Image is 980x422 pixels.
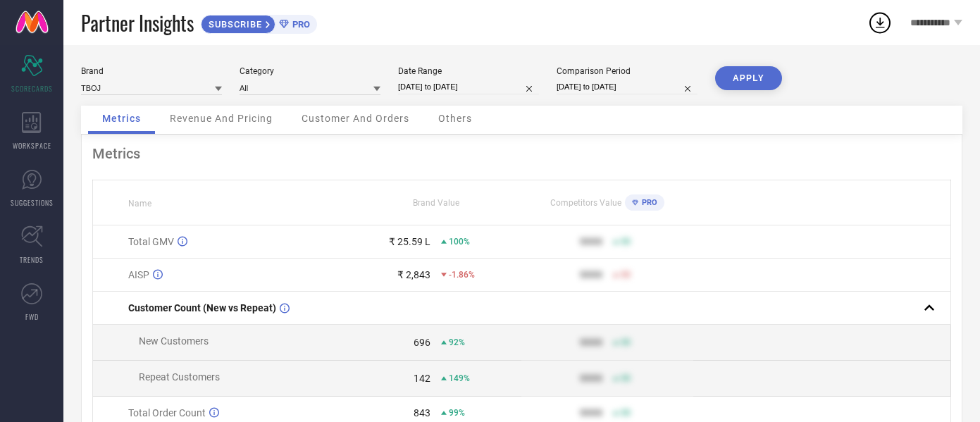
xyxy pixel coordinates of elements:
span: PRO [289,19,310,30]
span: Partner Insights [81,8,194,37]
a: SUBSCRIBEPRO [201,11,317,34]
input: Select comparison period [557,80,697,94]
span: Customer Count (New vs Repeat) [128,302,276,314]
span: SUBSCRIBE [201,19,266,30]
span: Customer And Orders [302,113,409,124]
span: 92% [449,337,465,347]
span: SCORECARDS [11,83,53,94]
span: 50 [621,408,631,418]
div: Comparison Period [557,66,697,76]
div: 843 [414,407,430,418]
span: PRO [638,198,657,207]
span: AISP [128,269,149,280]
span: TRENDS [20,254,44,265]
span: 99% [449,408,465,418]
span: 50 [621,237,631,247]
span: Total GMV [128,236,174,247]
span: Competitors Value [550,198,621,208]
span: WORKSPACE [13,140,51,151]
div: Date Range [398,66,539,76]
span: FWD [25,311,39,322]
div: 9999 [580,269,602,280]
span: 50 [621,373,631,383]
button: APPLY [715,66,782,90]
div: 9999 [580,337,602,348]
span: 50 [621,337,631,347]
div: ₹ 2,843 [397,269,430,280]
span: Others [438,113,472,124]
div: 9999 [580,407,602,418]
div: Open download list [867,10,893,35]
div: 696 [414,337,430,348]
span: Metrics [102,113,141,124]
span: Repeat Customers [139,371,220,383]
div: 142 [414,373,430,384]
div: 9999 [580,236,602,247]
div: Metrics [92,145,951,162]
span: -1.86% [449,270,475,280]
input: Select date range [398,80,539,94]
div: ₹ 25.59 L [389,236,430,247]
div: Category [240,66,380,76]
span: SUGGESTIONS [11,197,54,208]
div: 9999 [580,373,602,384]
span: Revenue And Pricing [170,113,273,124]
span: 149% [449,373,470,383]
span: 50 [621,270,631,280]
span: Name [128,199,151,209]
span: Total Order Count [128,407,206,418]
span: New Customers [139,335,209,347]
span: Brand Value [413,198,459,208]
div: Brand [81,66,222,76]
span: 100% [449,237,470,247]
